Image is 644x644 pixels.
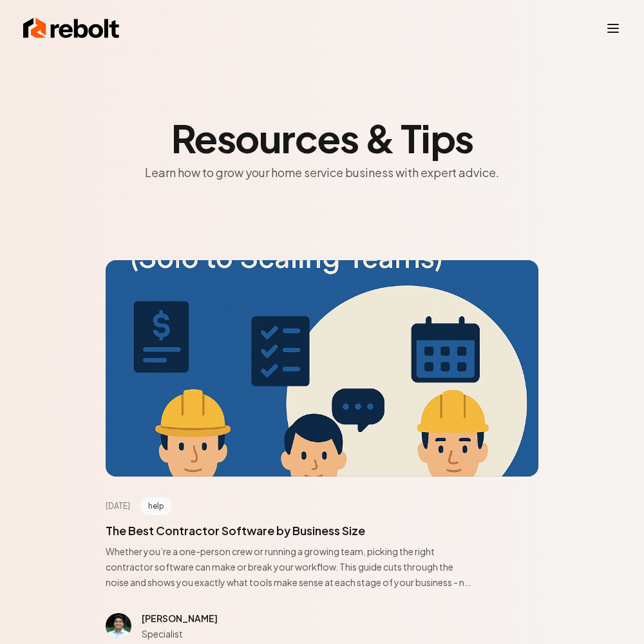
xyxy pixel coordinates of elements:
a: The Best Contractor Software by Business Size [106,523,365,538]
p: Learn how to grow your home service business with expert advice. [106,162,538,183]
h2: Resources & Tips [106,118,538,157]
span: help [140,497,172,515]
img: Rebolt Logo [23,15,120,41]
span: [PERSON_NAME] [142,612,218,624]
button: Toggle mobile menu [605,21,621,36]
time: [DATE] [106,501,130,511]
